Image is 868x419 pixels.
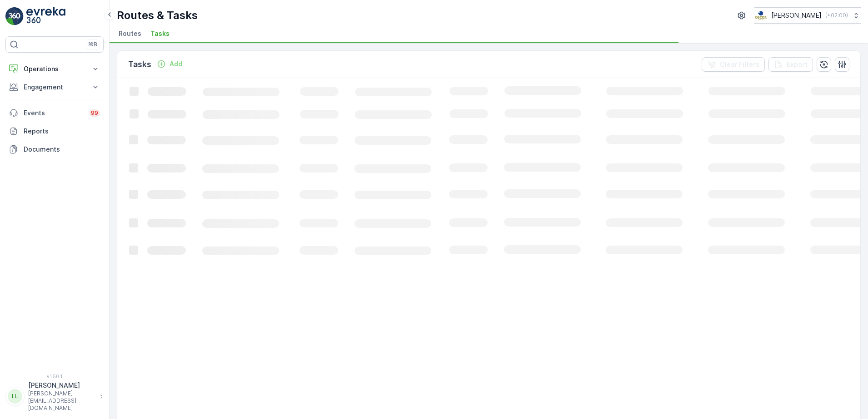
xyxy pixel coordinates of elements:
[720,60,759,69] p: Clear Filters
[119,29,141,38] span: Routes
[24,127,100,136] p: Reports
[24,145,100,154] p: Documents
[5,381,104,412] button: LL[PERSON_NAME][PERSON_NAME][EMAIL_ADDRESS][DOMAIN_NAME]
[150,29,170,38] span: Tasks
[5,78,104,96] button: Engagement
[5,60,104,78] button: Operations
[24,64,85,74] p: Operations
[128,58,151,71] p: Tasks
[754,10,768,20] img: basis-logo_rgb2x.png
[702,57,765,72] button: Clear Filters
[28,381,95,390] p: [PERSON_NAME]
[754,7,861,24] button: [PERSON_NAME](+02:00)
[5,7,24,25] img: logo
[5,374,104,379] span: v 1.50.1
[5,122,104,140] a: Reports
[787,60,808,69] p: Export
[24,83,85,92] p: Engagement
[88,41,97,48] p: ⌘B
[170,59,182,69] p: Add
[117,8,198,23] p: Routes & Tasks
[825,12,848,19] p: ( +02:00 )
[5,140,104,158] a: Documents
[28,390,95,412] p: [PERSON_NAME][EMAIL_ADDRESS][DOMAIN_NAME]
[5,104,104,122] a: Events99
[26,7,65,25] img: logo_light-DOdMpM7g.png
[153,59,186,69] button: Add
[24,108,84,118] p: Events
[771,11,822,20] p: [PERSON_NAME]
[768,57,813,72] button: Export
[8,389,22,404] div: LL
[91,109,98,117] p: 99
